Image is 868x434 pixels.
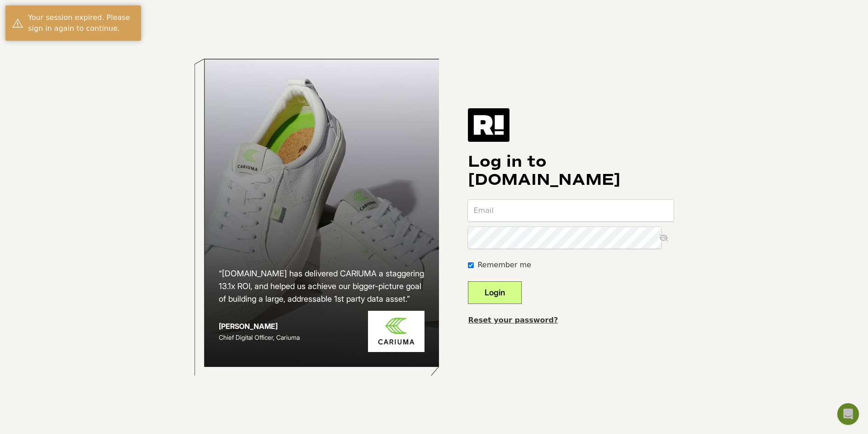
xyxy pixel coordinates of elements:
img: Retention.com [468,108,509,142]
div: Your session expired. Please sign in again to continue. [28,12,134,34]
button: Login [468,281,522,304]
a: Reset your password? [468,316,558,324]
strong: [PERSON_NAME] [219,322,278,331]
h1: Log in to [DOMAIN_NAME] [468,153,674,189]
div: Open Intercom Messenger [837,403,859,425]
input: Email [468,200,674,222]
h2: “[DOMAIN_NAME] has delivered CARIUMA a staggering 13.1x ROI, and helped us achieve our bigger-pic... [219,267,425,305]
img: Cariuma [368,311,425,352]
label: Remember me [477,260,531,270]
span: Chief Digital Officer, Cariuma [219,333,300,341]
